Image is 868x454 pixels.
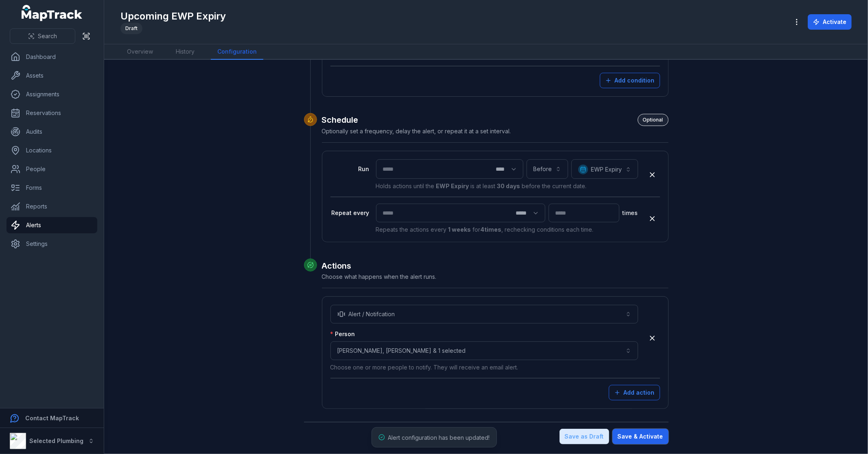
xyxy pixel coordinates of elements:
button: Activate [808,14,852,30]
a: Audits [7,124,97,140]
a: Reports [7,198,97,215]
a: History [169,44,201,60]
strong: EWP Expiry [436,182,469,189]
button: Add condition [600,73,660,88]
label: Run [330,165,370,173]
label: Repeat every [330,209,370,217]
strong: 4 times [481,226,502,233]
button: [PERSON_NAME], [PERSON_NAME] & 1 selected [330,341,638,360]
div: Draft [120,23,142,34]
a: Assignments [7,86,97,102]
strong: Contact MapTrack [25,415,79,421]
p: Choose one or more people to notify. They will receive an email alert. [330,363,638,371]
strong: 1 weeks [448,226,471,233]
h1: Upcoming EWP Expiry [120,10,226,23]
strong: 30 days [497,182,520,189]
a: Alerts [7,217,97,233]
a: Overview [120,44,160,60]
a: Configuration [211,44,263,60]
button: Alert / Notifcation [330,305,638,324]
div: Optional [638,114,669,126]
a: MapTrack [22,5,83,21]
a: Settings [7,236,97,252]
label: Person [330,330,355,338]
h2: Actions [322,260,669,272]
a: People [7,161,97,177]
span: Alert configuration has been updated! [388,434,490,441]
p: Holds actions until the is at least before the current date. [376,182,638,190]
span: Optionally set a frequency, delay the alert, or repeat it at a set interval. [322,128,511,135]
span: Search [38,32,57,40]
button: Save as Draft [560,429,609,444]
span: times [623,209,638,217]
h2: Schedule [322,114,669,126]
button: Add action [609,385,660,400]
a: Locations [7,142,97,159]
a: Assets [7,67,97,84]
p: Repeats the actions every for , rechecking conditions each time. [376,226,638,234]
button: Save & Activate [612,429,669,444]
strong: Selected Plumbing [29,437,83,444]
a: Dashboard [7,49,97,65]
button: Before [527,159,568,179]
button: EWP Expiry [571,159,638,179]
a: Reservations [7,105,97,121]
a: Forms [7,180,97,196]
span: Choose what happens when the alert runs. [322,273,437,280]
button: Search [10,28,75,44]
